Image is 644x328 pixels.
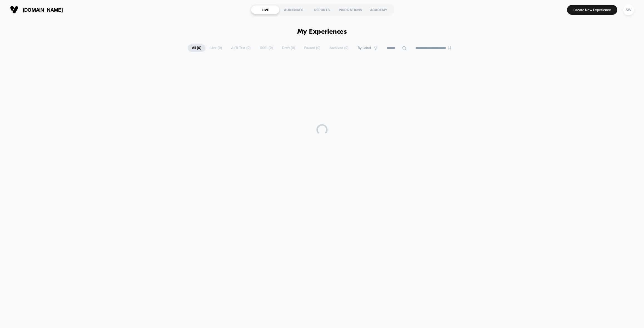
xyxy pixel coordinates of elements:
span: [DOMAIN_NAME] [23,7,63,13]
button: [DOMAIN_NAME] [8,5,65,14]
div: SW [623,4,634,15]
div: ACADEMY [365,5,393,14]
span: By Label [358,46,371,50]
span: All ( 0 ) [188,44,205,52]
img: end [448,46,451,50]
img: Visually logo [10,6,18,14]
div: LIVE [251,5,279,14]
button: Create New Experience [567,5,617,15]
div: INSPIRATIONS [336,5,365,14]
h1: My Experiences [297,28,347,36]
div: REPORTS [308,5,336,14]
div: AUDIENCES [279,5,308,14]
button: SW [621,4,636,16]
